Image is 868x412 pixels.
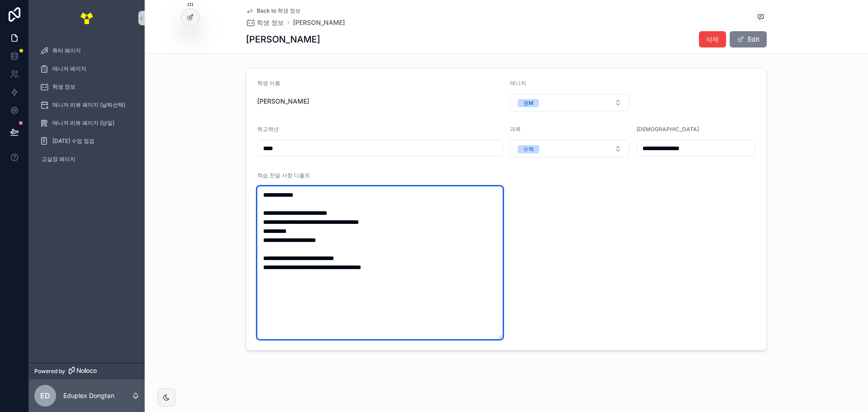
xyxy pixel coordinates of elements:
div: scrollable content [29,36,145,179]
span: 튜터 페이지 [52,47,81,54]
a: Back to 학생 정보 [246,7,301,14]
a: 학생 정보 [34,79,139,95]
h1: [PERSON_NAME] [246,33,320,46]
span: [PERSON_NAME] [257,97,503,106]
a: Powered by [29,363,145,379]
button: 삭제 [699,31,726,47]
span: 매니저 페이지 [52,65,86,72]
span: 학생 이름 [257,80,280,86]
a: [DATE] 수업 점검 [34,133,139,149]
div: 수학 [523,145,534,153]
span: Powered by [34,368,65,375]
div: 권M [523,99,533,107]
a: 학생 정보 [246,18,284,27]
span: 학습 전달 사항 디폴트 [257,172,310,179]
span: ED [40,390,50,401]
span: 교실장 페이지 [42,156,75,163]
a: 튜터 페이지 [34,43,139,59]
p: Eduplex Dongtan [63,391,114,400]
a: 매니저 리뷰 페이지 (날짜선택) [34,97,139,113]
span: [DATE] 수업 점검 [52,137,94,145]
span: [DEMOGRAPHIC_DATA] [637,126,699,133]
img: App logo [80,11,94,25]
span: 학생 정보 [257,18,284,27]
span: 학생 정보 [52,83,75,90]
a: 매니저 리뷰 페이지 (당일) [34,115,139,131]
a: [PERSON_NAME] [293,18,345,27]
span: 과목 [510,126,521,133]
a: 매니저 페이지 [34,61,139,77]
span: 매니저 리뷰 페이지 (당일) [52,119,114,127]
a: 교실장 페이지 [34,151,139,167]
span: 삭제 [706,35,719,44]
button: Select Button [510,140,629,157]
button: Edit [730,31,767,47]
span: Back to 학생 정보 [257,7,301,14]
span: 매니저 [510,80,526,86]
span: 매니저 리뷰 페이지 (날짜선택) [52,101,125,109]
span: 학교학년 [257,126,279,133]
button: Select Button [510,94,629,111]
